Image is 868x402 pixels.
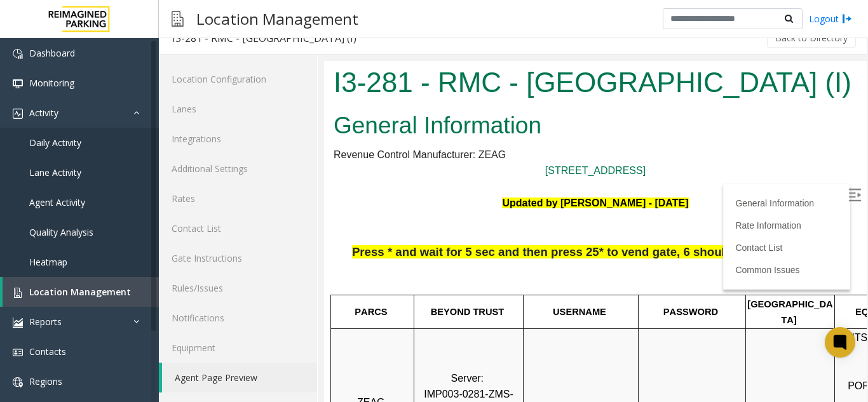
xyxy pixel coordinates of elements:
span: Location Management [29,286,131,298]
span: EQUIPMENT [531,246,587,256]
span: Contacts [29,345,66,358]
img: logout [842,12,852,25]
button: Back to Directory [767,29,856,48]
a: Common Issues [411,204,475,214]
img: 'icon' [13,49,23,59]
a: Equipment [159,333,317,363]
span: PASSWORD [339,246,394,256]
span: USERNAME [229,246,282,256]
span: Press * and wait for 5 sec and then press 25* to vend gate, 6 should also work to vend [28,184,512,198]
span: Quality Analysis [29,226,93,238]
a: Rules/Issues [159,273,317,303]
span: EXITS: Credit Cards Only [514,271,609,298]
img: 'icon' [13,288,23,298]
a: Agent Page Preview [162,363,317,392]
h1: I3-281 - RMC - [GEOGRAPHIC_DATA] (I) [10,2,533,41]
a: Rates [159,184,317,213]
span: Reports [29,316,62,328]
a: Logout [809,12,852,25]
span: Activity [29,107,58,119]
a: General Information [411,137,490,147]
span: Lane Activity [29,166,81,178]
a: [STREET_ADDRESS] [221,104,322,115]
span: Daily Activity [29,137,81,149]
a: Additional Settings [159,154,317,184]
span: Agent Activity [29,196,85,208]
a: Location Configuration [159,64,317,94]
h2: General Information [10,48,533,81]
a: Integrations [159,124,317,154]
a: Lanes [159,94,317,124]
span: BEYOND TRUST [107,246,180,256]
a: Gate Instructions [159,243,317,273]
span: Monitoring [29,77,74,89]
img: pageIcon [172,3,184,34]
a: Contact List [411,182,458,192]
img: 'icon' [13,347,23,358]
img: 'icon' [13,109,23,119]
span: [GEOGRAPHIC_DATA] [423,238,508,265]
img: 'icon' [13,377,23,387]
span: IMP003-0281-ZMS-MRV-WS1 [100,328,189,355]
span: PARCS [31,246,63,256]
img: 'icon' [13,318,23,328]
a: Location Management [3,277,159,307]
span: Heatmap [29,256,67,268]
a: Rate Information [411,159,477,170]
span: ZEAG [33,336,61,347]
h3: Location Management [190,3,365,34]
span: Regions [29,375,62,387]
img: 'icon' [13,79,23,89]
div: I3-281 - RMC - [GEOGRAPHIC_DATA] (I) [172,30,356,46]
span: Dashboard [29,47,75,59]
span: Server: [126,312,159,323]
a: Notifications [159,303,317,333]
a: Contact List [159,213,317,243]
img: Open/Close Sidebar Menu [524,128,537,140]
span: POF Machines: [524,319,593,330]
span: Revenue Control Manufacturer: ZEAG [10,88,182,99]
font: Updated by [PERSON_NAME] - [DATE] [178,137,364,147]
